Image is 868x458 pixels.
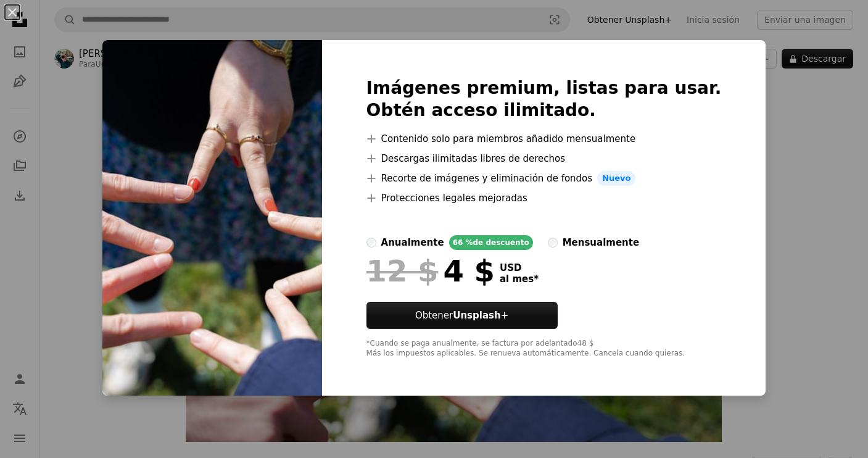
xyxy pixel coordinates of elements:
span: 12 $ [366,255,439,287]
span: Nuevo [597,171,635,186]
div: mensualmente [563,235,639,250]
span: USD [500,262,539,273]
li: Contenido solo para miembros añadido mensualmente [366,131,722,146]
div: 66 % de descuento [449,235,533,250]
li: Protecciones legales mejoradas [366,191,722,206]
strong: Unsplash+ [453,310,508,321]
li: Descargas ilimitadas libres de derechos [366,151,722,166]
input: mensualmente [548,238,558,248]
div: *Cuando se paga anualmente, se factura por adelantado 48 $ Más los impuestos aplicables. Se renue... [366,339,722,359]
button: ObtenerUnsplash+ [366,302,558,329]
li: Recorte de imágenes y eliminación de fondos [366,171,722,186]
div: 4 $ [366,255,495,287]
input: anualmente66 %de descuento [366,238,376,248]
div: anualmente [381,235,444,250]
img: premium_photo-1745177330361-fe9935c55b8d [102,40,322,396]
span: al mes * [500,273,539,285]
h2: Imágenes premium, listas para usar. Obtén acceso ilimitado. [366,77,722,122]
